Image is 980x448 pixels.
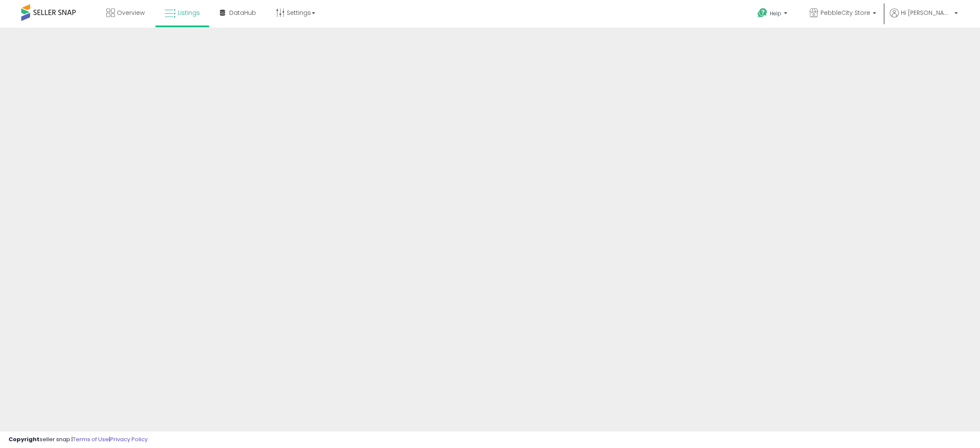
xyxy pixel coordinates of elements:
[820,9,870,17] span: PebbleCity Store
[229,9,256,17] span: DataHub
[890,9,958,28] a: Hi [PERSON_NAME]
[751,1,796,28] a: Help
[770,10,781,17] span: Help
[117,9,145,17] span: Overview
[757,8,768,18] i: Get Help
[901,9,952,17] span: Hi [PERSON_NAME]
[178,9,200,17] span: Listings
